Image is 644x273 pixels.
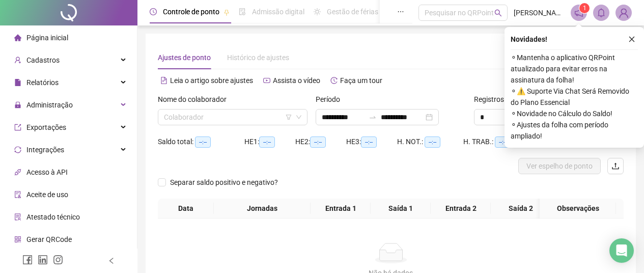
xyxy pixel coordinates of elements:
[361,137,377,148] span: --:--
[26,213,80,221] span: Atestado técnico
[540,199,616,219] th: Observações
[150,8,157,15] span: clock-circle
[511,108,638,119] span: ⚬ Novidade no Cálculo do Saldo!
[14,124,21,131] span: export
[26,34,68,42] span: Página inicial
[26,78,59,87] span: Relatórios
[14,236,21,243] span: qrcode
[431,199,491,219] th: Entrada 2
[397,136,463,148] div: H. NOT.:
[311,199,371,219] th: Entrada 1
[273,76,320,85] span: Assista o vídeo
[314,8,321,15] span: sun
[14,79,21,86] span: file
[252,8,304,16] span: Admissão digital
[491,199,551,219] th: Saída 2
[170,76,253,85] span: Leia o artigo sobre ajustes
[330,77,338,84] span: history
[397,8,404,15] span: ellipsis
[544,203,612,214] span: Observações
[310,137,326,148] span: --:--
[463,136,535,148] div: H. TRAB.:
[583,5,586,12] span: 1
[263,77,270,84] span: youtube
[26,101,73,109] span: Administração
[223,9,230,15] span: pushpin
[214,199,311,219] th: Jornadas
[158,94,233,105] label: Nome do colaborador
[158,199,214,219] th: Data
[574,8,583,17] span: notification
[38,255,48,265] span: linkedin
[346,136,397,148] div: HE 3:
[511,34,547,45] span: Novidades !
[511,119,638,142] span: ⚬ Ajustes da folha com período ampliado!
[369,113,377,121] span: swap-right
[163,8,219,16] span: Controle de ponto
[609,238,634,263] div: Open Intercom Messenger
[14,213,21,221] span: solution
[26,168,68,176] span: Acesso à API
[26,190,68,199] span: Aceite de uso
[22,255,33,265] span: facebook
[259,137,275,148] span: --:--
[340,76,382,85] span: Faça um tour
[611,162,620,170] span: upload
[158,52,211,63] div: Ajustes de ponto
[14,57,21,64] span: user-add
[53,255,63,265] span: instagram
[597,8,606,17] span: bell
[511,86,638,108] span: ⚬ ⚠️ Suporte Via Chat Será Removido do Plano Essencial
[26,123,66,131] span: Exportações
[166,177,282,188] span: Separar saldo positivo e negativo?
[14,101,21,108] span: lock
[369,113,377,121] span: to
[26,56,60,64] span: Cadastros
[108,257,115,264] span: left
[239,8,246,15] span: file-done
[371,199,431,219] th: Saída 1
[244,136,295,148] div: HE 1:
[474,94,513,105] span: Registros
[425,137,440,148] span: --:--
[316,94,347,105] label: Período
[296,114,302,120] span: down
[518,158,601,174] button: Ver espelho de ponto
[14,191,21,198] span: audit
[295,136,346,148] div: HE 2:
[616,5,631,20] img: 90315
[494,9,502,17] span: search
[628,36,635,43] span: close
[579,3,590,13] sup: 1
[514,7,565,18] span: [PERSON_NAME] Sustentável
[160,77,167,84] span: file-text
[286,114,292,120] span: filter
[495,137,511,148] span: --:--
[158,136,244,148] div: Saldo total:
[327,8,378,16] span: Gestão de férias
[14,169,21,176] span: api
[14,146,21,153] span: sync
[511,52,638,86] span: ⚬ Mantenha o aplicativo QRPoint atualizado para evitar erros na assinatura da folha!
[227,52,289,63] div: Histórico de ajustes
[26,235,72,243] span: Gerar QRCode
[26,146,64,154] span: Integrações
[195,137,211,148] span: --:--
[14,34,21,41] span: home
